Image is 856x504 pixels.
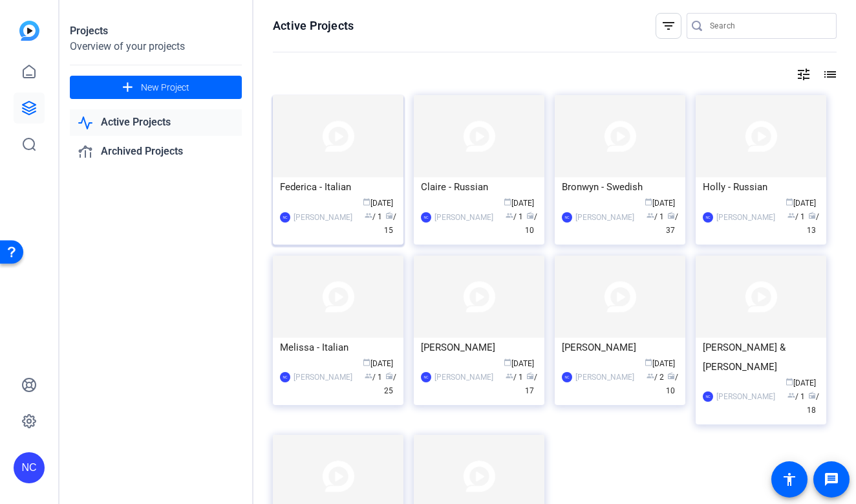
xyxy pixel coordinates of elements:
[384,373,396,395] span: / 25
[525,212,537,235] span: / 10
[807,392,819,415] span: / 18
[384,212,396,235] span: / 15
[385,372,393,380] span: radio
[526,212,534,219] span: radio
[716,390,775,403] div: [PERSON_NAME]
[782,472,797,487] mat-icon: accessibility
[821,67,837,82] mat-icon: list
[562,372,572,382] div: NC
[645,358,652,366] span: calendar_today
[506,212,513,219] span: group
[365,212,382,221] span: / 1
[280,372,290,382] div: NC
[70,109,242,136] a: Active Projects
[280,177,396,197] div: Federica - Italian
[716,211,775,224] div: [PERSON_NAME]
[786,378,793,386] span: calendar_today
[661,18,676,34] mat-icon: filter_list
[141,81,189,94] span: New Project
[786,198,793,206] span: calendar_today
[645,199,675,208] span: [DATE]
[796,67,811,82] mat-icon: tune
[807,212,819,235] span: / 13
[787,391,795,399] span: group
[667,212,675,219] span: radio
[575,211,634,224] div: [PERSON_NAME]
[506,212,523,221] span: / 1
[504,359,534,368] span: [DATE]
[703,391,713,402] div: NC
[434,211,493,224] div: [PERSON_NAME]
[273,18,354,34] h1: Active Projects
[120,80,136,96] mat-icon: add
[786,378,816,388] span: [DATE]
[645,198,652,206] span: calendar_today
[786,199,816,208] span: [DATE]
[421,372,431,382] div: NC
[19,21,39,41] img: blue-gradient.svg
[808,391,816,399] span: radio
[562,212,572,223] div: NC
[363,198,370,206] span: calendar_today
[363,359,393,368] span: [DATE]
[294,371,352,384] div: [PERSON_NAME]
[703,338,819,377] div: [PERSON_NAME] & [PERSON_NAME]
[365,212,372,219] span: group
[421,177,537,197] div: Claire - Russian
[562,177,678,197] div: Bronwyn - Swedish
[703,177,819,197] div: Holly - Russian
[562,338,678,357] div: [PERSON_NAME]
[787,212,795,219] span: group
[808,212,816,219] span: radio
[294,211,352,224] div: [PERSON_NAME]
[506,373,523,382] span: / 1
[70,39,242,54] div: Overview of your projects
[647,212,664,221] span: / 1
[647,372,654,380] span: group
[667,372,675,380] span: radio
[385,212,393,219] span: radio
[666,212,678,235] span: / 37
[504,198,511,206] span: calendar_today
[703,212,713,223] div: NC
[365,373,382,382] span: / 1
[526,372,534,380] span: radio
[647,212,654,219] span: group
[504,199,534,208] span: [DATE]
[280,212,290,223] div: NC
[710,18,826,34] input: Search
[14,452,45,483] div: NC
[434,371,493,384] div: [PERSON_NAME]
[504,358,511,366] span: calendar_today
[421,338,537,357] div: [PERSON_NAME]
[575,371,634,384] div: [PERSON_NAME]
[787,392,805,401] span: / 1
[70,23,242,39] div: Projects
[645,359,675,368] span: [DATE]
[647,373,664,382] span: / 2
[666,373,678,395] span: / 10
[824,472,839,487] mat-icon: message
[363,358,370,366] span: calendar_today
[365,372,372,380] span: group
[787,212,805,221] span: / 1
[506,372,513,380] span: group
[280,338,396,357] div: Melissa - Italian
[363,199,393,208] span: [DATE]
[70,138,242,165] a: Archived Projects
[525,373,537,395] span: / 17
[421,212,431,223] div: NC
[70,76,242,99] button: New Project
